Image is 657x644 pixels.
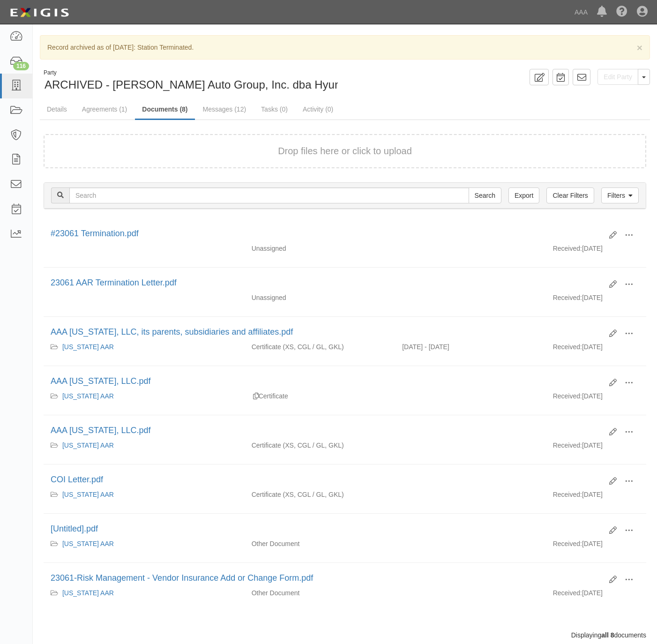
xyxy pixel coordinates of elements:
a: [US_STATE] AAR [62,442,114,449]
div: [Untitled].pdf [51,523,602,535]
div: AAA Texas, LLC.pdf [51,425,602,437]
a: [US_STATE] AAR [62,589,114,597]
div: [DATE] [546,391,646,405]
div: [DATE] [546,588,646,602]
div: Certificate [245,391,396,401]
div: Texas AAR [51,539,238,548]
input: Search [469,187,501,203]
p: Received: [553,539,582,548]
div: Other Document [245,539,396,548]
div: 116 [13,62,29,70]
div: 23061-Risk Management - Vendor Insurance Add or Change Form.pdf [51,572,602,584]
div: Texas AAR [51,588,238,598]
a: Export [508,187,539,203]
div: [DATE] [546,539,646,553]
div: Effective - Expiration [395,539,546,539]
p: Record archived as of [DATE]: Station Terminated. [47,43,642,52]
button: Drop files here or click to upload [278,144,412,158]
div: Displaying documents [37,630,653,640]
a: 23061-Risk Management - Vendor Insurance Add or Change Form.pdf [51,573,313,583]
p: Received: [553,588,582,598]
a: #23061 Termination.pdf [51,229,139,238]
a: [US_STATE] AAR [62,491,114,498]
a: [Untitled].pdf [51,524,98,533]
a: Documents (8) [135,100,194,120]
button: Close [637,43,642,52]
div: Texas AAR [51,342,238,352]
span: ARCHIVED - [PERSON_NAME] Auto Group, Inc. dba Hyundai of Lufkin [45,78,402,91]
p: Received: [553,342,582,352]
span: × [637,42,642,53]
div: Texas AAR [51,391,238,401]
div: [DATE] [546,490,646,504]
div: Excess/Umbrella Liability Commercial General Liability / Garage Liability Garage Keepers Liability [245,490,396,499]
p: Received: [553,391,582,401]
a: COI Letter.pdf [51,475,103,484]
a: [US_STATE] AAR [62,392,114,400]
a: [US_STATE] AAR [62,540,114,547]
p: Received: [553,490,582,499]
div: Texas AAR [51,441,238,450]
div: Texas AAR [51,490,238,499]
p: Received: [553,244,582,253]
a: AAA [US_STATE], LLC.pdf [51,376,150,386]
div: #23061 Termination.pdf [51,228,602,240]
img: logo-5460c22ac91f19d4615b14bd174203de0afe785f0fc80cf4dbbc73dc1793850b.png [7,4,72,21]
div: Unassigned [245,244,396,253]
a: Clear Filters [546,187,594,203]
div: [DATE] [546,342,646,356]
i: Help Center - Complianz [616,7,627,18]
p: Received: [553,441,582,450]
p: Received: [553,293,582,302]
div: Effective - Expiration [395,244,546,244]
a: Edit Party [597,69,638,85]
div: Other Document [245,588,396,598]
div: COI Letter.pdf [51,474,602,486]
b: all 8 [601,631,614,639]
a: AAA [570,3,592,22]
div: [DATE] [546,244,646,258]
div: ARCHIVED - Rex Perry Auto Group, Inc. dba Hyundai of Lufkin [40,69,338,93]
input: Search [69,187,469,203]
div: Duplicate [253,391,259,401]
div: [DATE] [546,293,646,307]
a: Tasks (0) [254,100,295,119]
a: Agreements (1) [75,100,134,119]
a: Filters [601,187,639,203]
div: Excess/Umbrella Liability Commercial General Liability / Garage Liability Garage Keepers Liability [245,342,396,352]
div: Effective 02/01/2025 - Expiration 02/01/2026 [395,342,546,352]
a: 23061 AAR Termination Letter.pdf [51,278,177,287]
div: Effective - Expiration [395,391,546,392]
div: AAA Texas, LLC, its parents, subsidiaries and affiliates.pdf [51,326,602,338]
div: [DATE] [546,441,646,455]
a: Messages (12) [196,100,254,119]
div: Excess/Umbrella Liability Commercial General Liability / Garage Liability Garage Keepers Liability [245,441,396,450]
div: 23061 AAR Termination Letter.pdf [51,277,602,289]
a: AAA [US_STATE], LLC, its parents, subsidiaries and affiliates.pdf [51,327,293,337]
div: AAA Texas, LLC.pdf [51,375,602,388]
a: Details [40,100,74,119]
div: Unassigned [245,293,396,302]
a: [US_STATE] AAR [62,343,114,351]
a: Activity (0) [296,100,340,119]
a: AAA [US_STATE], LLC.pdf [51,426,150,435]
div: Party [44,69,402,77]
